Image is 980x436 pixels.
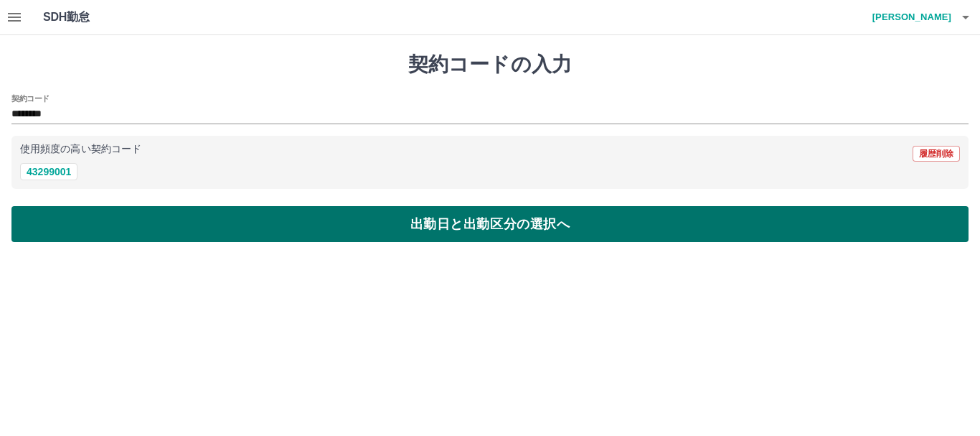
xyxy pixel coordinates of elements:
button: 出勤日と出勤区分の選択へ [11,206,969,242]
p: 使用頻度の高い契約コード [20,144,141,154]
button: 履歴削除 [913,146,960,162]
button: 43299001 [20,163,77,180]
h1: 契約コードの入力 [11,52,969,77]
h2: 契約コード [11,93,50,104]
